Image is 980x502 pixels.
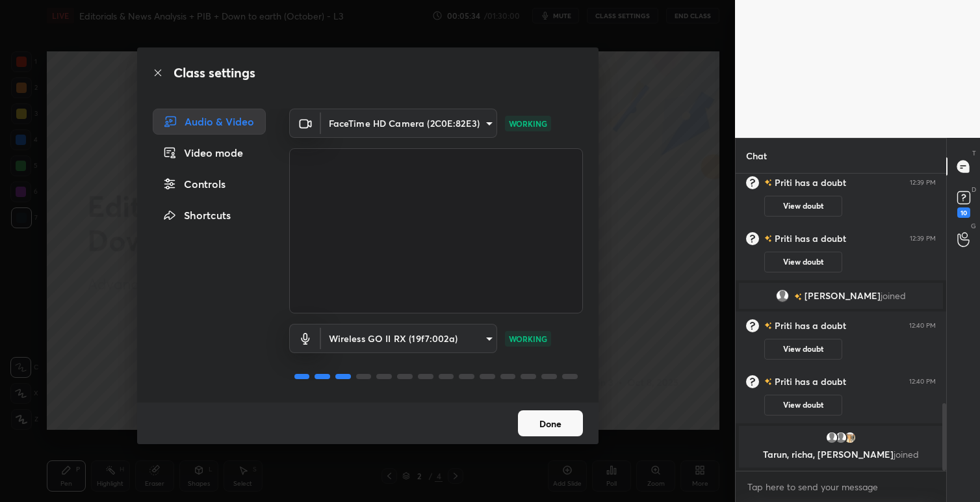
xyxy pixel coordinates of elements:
img: default.png [776,289,789,302]
p: D [972,185,976,194]
img: no-rating-badge.077c3623.svg [764,177,772,189]
span: has a doubt [792,233,846,244]
span: has a doubt [792,177,846,189]
img: no-rating-badge.077c3623.svg [764,233,772,244]
h6: Priti [772,376,792,388]
div: FaceTime HD Camera (2C0E:82E3) [321,109,497,138]
div: Shortcuts [153,202,266,228]
p: WORKING [509,333,547,345]
h6: Priti [772,233,792,244]
button: Done [518,410,583,436]
span: [PERSON_NAME] [805,291,881,301]
div: 12:40 PM [909,378,936,386]
p: Tarun, richa, [PERSON_NAME] [747,449,935,460]
span: has a doubt [792,376,846,388]
div: 12:40 PM [909,322,936,330]
span: joined [894,448,919,460]
img: no-rating-badge.077c3623.svg [794,293,802,300]
button: View doubt [764,196,842,217]
button: View doubt [764,339,842,360]
div: grid [736,174,946,471]
span: has a doubt [792,320,846,332]
img: default.png [834,431,847,444]
div: Controls [153,171,266,197]
div: 12:39 PM [910,235,936,243]
p: WORKING [509,118,547,129]
span: joined [881,291,906,301]
img: default.png [825,431,838,444]
div: 12:39 PM [910,179,936,187]
p: Chat [736,139,777,173]
h6: Priti [772,320,792,332]
p: T [972,148,976,158]
div: Video mode [153,140,266,166]
img: no-rating-badge.077c3623.svg [764,376,772,388]
button: View doubt [764,252,842,272]
div: 10 [957,207,970,218]
div: Audio & Video [153,109,266,135]
img: 073cced08011463f8570389367252e00.jpg [844,431,857,444]
div: FaceTime HD Camera (2C0E:82E3) [321,324,497,353]
button: View doubt [764,395,842,416]
p: G [971,221,976,231]
img: no-rating-badge.077c3623.svg [764,320,772,332]
h2: Class settings [174,63,255,83]
h6: Priti [772,177,792,189]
